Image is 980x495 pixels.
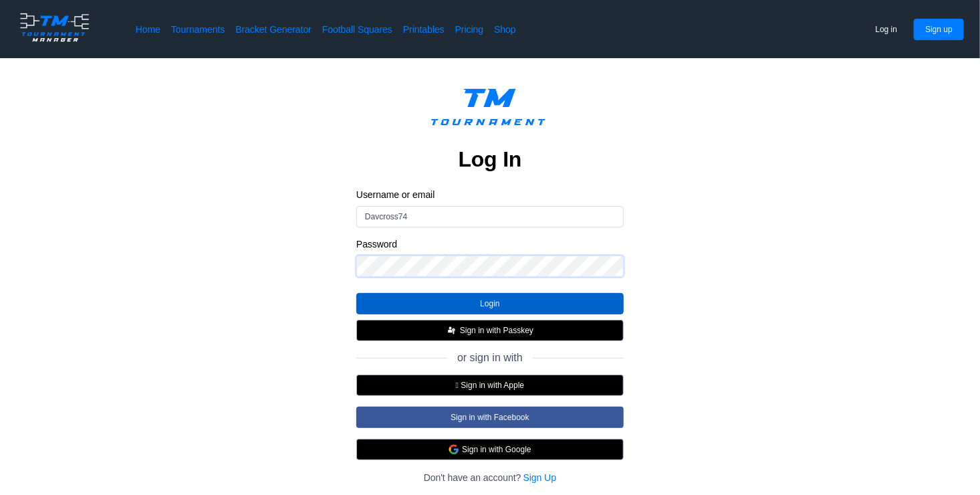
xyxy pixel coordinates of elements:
[447,325,457,336] img: FIDO_Passkey_mark_A_white.b30a49376ae8d2d8495b153dc42f1869.svg
[356,189,624,201] label: Username or email
[356,238,624,250] label: Password
[235,23,312,36] a: Bracket Generator
[171,23,225,36] a: Tournaments
[494,23,516,36] a: Shop
[420,80,560,140] img: logo.ffa97a18e3bf2c7d.png
[322,23,392,36] a: Football Squares
[523,471,556,484] a: Sign Up
[455,23,483,36] a: Pricing
[424,471,521,484] span: Don't have an account?
[136,23,160,36] a: Home
[459,146,522,173] h2: Log In
[356,293,624,314] button: Login
[356,375,624,396] button:  Sign in with Apple
[457,352,523,364] span: or sign in with
[16,11,93,44] img: logo.ffa97a18e3bf2c7d.png
[864,19,909,40] button: Log in
[356,439,624,460] button: Sign in with Google
[356,206,624,227] input: username or email
[356,320,624,341] button: Sign in with Passkey
[356,407,624,428] button: Sign in with Facebook
[449,444,459,455] img: google.d7f092af888a54de79ed9c9303d689d7.svg
[403,23,445,36] a: Printables
[914,19,964,40] button: Sign up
